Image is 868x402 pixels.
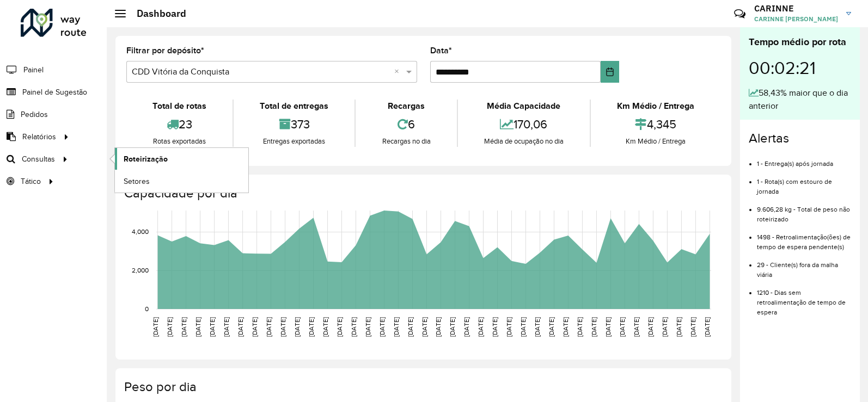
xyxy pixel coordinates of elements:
a: Roteirização [115,148,248,170]
text: [DATE] [308,317,315,337]
a: Contato Rápido [728,2,751,26]
li: 1 - Entrega(s) após jornada [757,151,851,169]
div: Recargas no dia [358,136,454,147]
text: [DATE] [449,317,456,337]
span: Painel de Sugestão [22,86,87,98]
h2: Dashboard [126,8,186,20]
li: 1210 - Dias sem retroalimentação de tempo de espera [757,280,851,317]
text: [DATE] [590,317,597,337]
text: [DATE] [604,317,612,337]
text: [DATE] [689,317,696,337]
text: [DATE] [407,317,414,337]
text: [DATE] [435,317,442,337]
text: [DATE] [562,317,569,337]
text: [DATE] [336,317,343,337]
h4: Capacidade por dia [124,185,720,201]
div: Km Médio / Entrega [594,136,718,147]
span: Painel [23,64,44,76]
text: [DATE] [534,317,541,337]
a: Setores [115,170,248,192]
text: 2,000 [132,267,149,274]
text: [DATE] [505,317,512,337]
div: 170,06 [461,113,587,136]
text: [DATE] [194,317,201,337]
text: [DATE] [393,317,400,337]
text: [DATE] [477,317,484,337]
li: 29 - Cliente(s) fora da malha viária [757,252,851,280]
text: [DATE] [647,317,654,337]
div: Média de ocupação no dia [461,136,587,147]
text: [DATE] [704,317,711,337]
h4: Peso por dia [124,379,720,395]
span: Relatórios [22,131,56,143]
text: [DATE] [350,317,357,337]
text: [DATE] [491,317,498,337]
text: [DATE] [675,317,682,337]
div: 23 [129,113,230,136]
text: [DATE] [421,317,428,337]
text: [DATE] [548,317,555,337]
span: Consultas [22,153,55,165]
text: [DATE] [661,317,668,337]
button: Choose Date [601,61,619,83]
div: 58,43% maior que o dia anterior [749,86,851,113]
text: [DATE] [576,317,583,337]
text: [DATE] [237,317,244,337]
span: Pedidos [21,109,48,120]
text: [DATE] [180,317,187,337]
text: [DATE] [364,317,371,337]
text: 0 [145,305,149,312]
div: 4,345 [594,113,718,136]
label: Data [430,44,452,57]
text: [DATE] [619,317,626,337]
text: [DATE] [633,317,640,337]
div: Total de rotas [129,100,230,113]
div: Rotas exportadas [129,136,230,147]
text: [DATE] [279,317,286,337]
div: 373 [236,113,352,136]
text: [DATE] [209,317,216,337]
h3: CARINNE [754,3,838,14]
div: 00:02:21 [749,50,851,86]
div: 6 [358,113,454,136]
div: Km Médio / Entrega [594,100,718,113]
text: [DATE] [378,317,386,337]
div: Total de entregas [236,100,352,113]
text: [DATE] [152,317,159,337]
li: 1498 - Retroalimentação(ões) de tempo de espera pendente(s) [757,224,851,252]
span: Tático [21,176,41,187]
text: [DATE] [223,317,230,337]
h4: Alertas [749,131,851,146]
text: 4,000 [132,228,149,236]
span: CARINNE [PERSON_NAME] [754,14,838,24]
text: [DATE] [265,317,272,337]
div: Recargas [358,100,454,113]
div: Média Capacidade [461,100,587,113]
span: Roteirização [124,153,168,165]
text: [DATE] [519,317,527,337]
text: [DATE] [294,317,301,337]
span: Clear all [394,65,404,78]
text: [DATE] [322,317,329,337]
text: [DATE] [463,317,470,337]
text: [DATE] [251,317,258,337]
label: Filtrar por depósito [126,44,204,57]
div: Entregas exportadas [236,136,352,147]
div: Tempo médio por rota [749,35,851,50]
li: 9.606,28 kg - Total de peso não roteirizado [757,196,851,224]
li: 1 - Rota(s) com estouro de jornada [757,169,851,196]
span: Setores [124,176,150,187]
text: [DATE] [166,317,173,337]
